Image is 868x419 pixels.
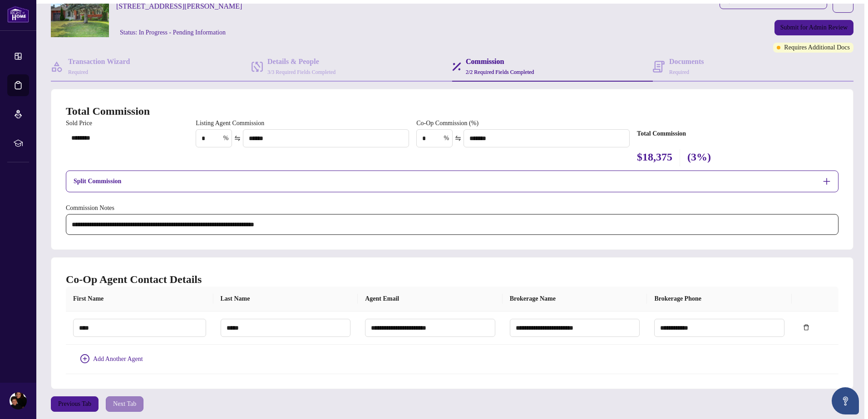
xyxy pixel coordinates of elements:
span: 2/2 Required Fields Completed [466,69,534,75]
th: First Name [66,287,213,312]
h4: Transaction Wizard [68,56,130,67]
span: Required [68,69,88,75]
h2: Co-op Agent Contact Details [66,272,838,287]
h2: (3%) [687,150,711,167]
th: Brokerage Phone [647,287,792,312]
span: Split Commission [74,178,121,185]
img: logo [7,6,29,23]
label: Commission Notes [66,203,838,213]
span: Add Another Agent [93,356,143,363]
span: 3/3 Required Fields Completed [267,69,335,75]
span: Required [669,69,689,75]
h2: $18,375 [637,150,672,167]
span: swap [455,135,461,141]
span: Requires Additional Docs [784,43,850,53]
label: Co-Op Commission (%) [416,118,630,128]
img: Profile Icon [10,392,27,409]
span: Submit for Admin Review [780,20,848,35]
div: Split Commission [66,171,838,192]
button: Open asap [832,387,859,414]
h2: Total Commission [66,104,838,118]
h5: Total Commission [637,129,838,139]
button: Submit for Admin Review [774,20,853,35]
h4: Documents [669,56,704,67]
span: [STREET_ADDRESS][PERSON_NAME] [116,1,242,12]
th: Agent Email [358,287,503,312]
span: plus-circle [80,354,89,363]
th: Last Name [213,287,358,312]
h4: Details & People [267,56,335,67]
label: Sold Price [66,118,188,128]
th: Brokerage Name [503,287,647,312]
span: In Progress - Pending Information [139,29,226,36]
h4: Commission [466,56,534,67]
button: Previous Tab [51,396,99,412]
span: Next Tab [113,397,136,411]
span: swap [234,135,241,141]
span: plus [823,177,831,185]
button: Add Another Agent [73,352,150,366]
span: Previous Tab [58,397,91,411]
div: Status: [116,28,229,37]
button: Next Tab [106,396,143,412]
span: delete [803,324,809,331]
label: Listing Agent Commission [196,118,409,128]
